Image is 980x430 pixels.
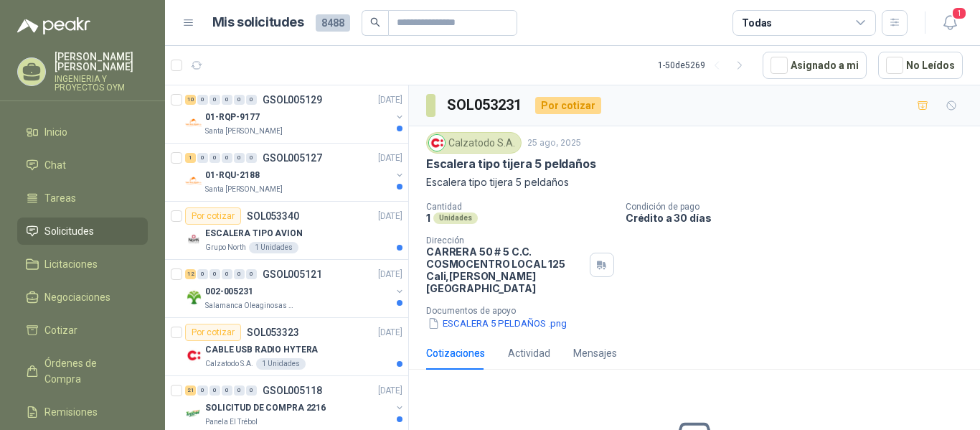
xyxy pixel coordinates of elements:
[658,54,751,77] div: 1 - 50 de 5269
[426,316,568,331] button: ESCALERA 5 PELDAÑOS .png
[185,385,196,396] div: 21
[263,153,322,163] p: GSOL005127
[426,235,584,246] p: Dirección
[573,345,617,361] div: Mensajes
[370,17,380,27] span: search
[17,317,148,344] a: Cotizar
[316,14,350,32] span: 8488
[429,135,445,151] img: Company Logo
[44,322,77,338] span: Cotizar
[197,153,208,163] div: 0
[209,153,220,163] div: 0
[246,385,257,396] div: 0
[44,190,76,206] span: Tareas
[205,126,283,137] p: Santa [PERSON_NAME]
[205,285,253,299] p: 002-005231
[205,401,326,415] p: SOLICITUD DE COMPRA 2216
[234,153,245,163] div: 0
[234,269,245,279] div: 0
[185,207,241,225] div: Por cotizar
[433,212,478,224] div: Unidades
[426,345,485,361] div: Cotizaciones
[878,52,963,79] button: No Leídos
[951,6,967,20] span: 1
[205,343,318,357] p: CABLE USB RADIO HYTERA
[165,202,408,260] a: Por cotizarSOL053340[DATE] Company LogoESCALERA TIPO AVIONGrupo North1 Unidades
[17,151,148,179] a: Chat
[212,12,304,33] h1: Mis solicitudes
[165,318,408,376] a: Por cotizarSOL053323[DATE] Company LogoCABLE USB RADIO HYTERACalzatodo S.A.1 Unidades
[44,289,110,305] span: Negociaciones
[535,97,601,114] div: Por cotizar
[222,269,232,279] div: 0
[626,202,974,212] p: Condición de pago
[378,268,402,281] p: [DATE]
[185,347,202,364] img: Company Logo
[44,124,67,140] span: Inicio
[185,382,405,428] a: 21 0 0 0 0 0 GSOL005118[DATE] Company LogoSOLICITUD DE COMPRA 2216Panela El Trébol
[247,211,299,221] p: SOL053340
[44,157,66,173] span: Chat
[185,230,202,248] img: Company Logo
[185,405,202,422] img: Company Logo
[447,94,524,116] h3: SOL053231
[378,93,402,107] p: [DATE]
[246,269,257,279] div: 0
[426,132,522,154] div: Calzatodo S.A.
[185,269,196,279] div: 12
[426,246,584,294] p: CARRERA 50 # 5 C.C. COSMOCENTRO LOCAL 125 Cali , [PERSON_NAME][GEOGRAPHIC_DATA]
[209,269,220,279] div: 0
[246,153,257,163] div: 0
[742,15,772,31] div: Todas
[17,398,148,426] a: Remisiones
[17,218,148,245] a: Solicitudes
[234,385,245,396] div: 0
[426,212,430,224] p: 1
[205,184,283,195] p: Santa [PERSON_NAME]
[246,95,257,105] div: 0
[527,136,581,150] p: 25 ago, 2025
[205,227,303,240] p: ESCALERA TIPO AVION
[185,289,202,306] img: Company Logo
[626,212,974,224] p: Crédito a 30 días
[197,269,208,279] div: 0
[185,114,202,131] img: Company Logo
[937,10,963,36] button: 1
[263,269,322,279] p: GSOL005121
[185,266,405,312] a: 12 0 0 0 0 0 GSOL005121[DATE] Company Logo002-005231Salamanca Oleaginosas SAS
[234,95,245,105] div: 0
[55,52,148,72] p: [PERSON_NAME] [PERSON_NAME]
[185,324,241,341] div: Por cotizar
[55,75,148,92] p: INGENIERIA Y PROYECTOS OYM
[205,416,258,428] p: Panela El Trébol
[426,306,974,316] p: Documentos de apoyo
[17,17,90,34] img: Logo peakr
[17,251,148,278] a: Licitaciones
[378,210,402,223] p: [DATE]
[205,169,260,182] p: 01-RQU-2188
[378,326,402,340] p: [DATE]
[44,355,134,387] span: Órdenes de Compra
[185,91,405,137] a: 10 0 0 0 0 0 GSOL005129[DATE] Company Logo01-RQP-9177Santa [PERSON_NAME]
[205,358,253,370] p: Calzatodo S.A.
[222,95,232,105] div: 0
[209,95,220,105] div: 0
[185,153,196,163] div: 1
[256,358,306,370] div: 1 Unidades
[378,151,402,165] p: [DATE]
[197,385,208,396] div: 0
[185,95,196,105] div: 10
[263,95,322,105] p: GSOL005129
[247,327,299,337] p: SOL053323
[17,184,148,212] a: Tareas
[185,172,202,190] img: Company Logo
[426,156,595,172] p: Escalera tipo tijera 5 peldaños
[44,404,98,420] span: Remisiones
[205,242,246,253] p: Grupo North
[263,385,322,396] p: GSOL005118
[222,153,232,163] div: 0
[508,345,550,361] div: Actividad
[378,384,402,398] p: [DATE]
[763,52,867,79] button: Asignado a mi
[222,385,232,396] div: 0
